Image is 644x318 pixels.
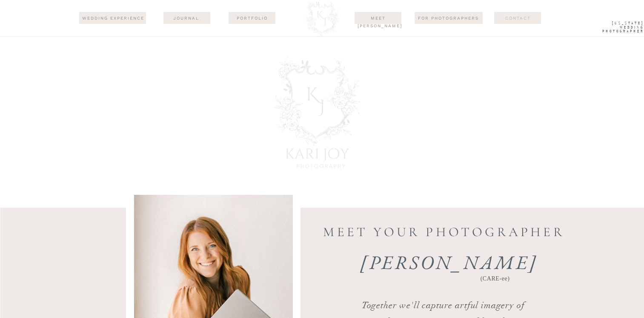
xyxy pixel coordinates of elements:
[166,14,207,21] a: journal
[358,14,399,21] a: Meet [PERSON_NAME]
[317,224,571,242] h2: MEET YOUR PHOTOGRAPHER
[481,263,518,285] p: (CARE-ee)
[232,14,273,21] a: Portfolio
[589,21,644,36] a: [US_STATE] WEdding Photographer
[351,245,547,282] h3: [PERSON_NAME]
[489,14,548,21] a: Contact
[81,14,146,22] a: wedding experience
[415,14,483,21] a: For Photographers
